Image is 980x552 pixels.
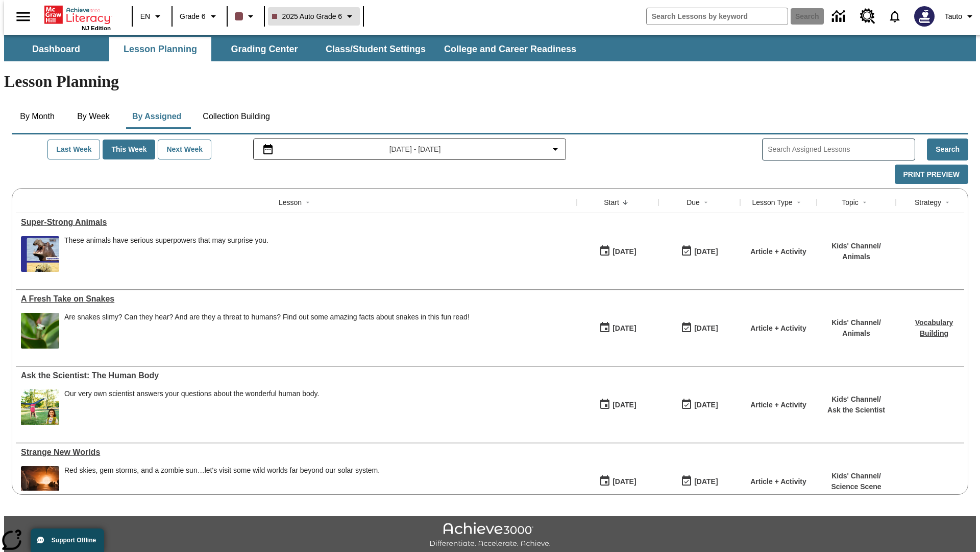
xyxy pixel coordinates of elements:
div: Red skies, gem storms, and a zombie sun…let's visit some wild worlds far beyond our solar system. [64,466,380,475]
button: 08/24/25: First time the lesson was available [596,472,640,491]
img: Young girl doing a cartwheel [21,389,59,425]
div: Start [604,197,619,208]
button: Search [927,139,968,160]
button: Sort [859,196,871,209]
button: Class: 2025 Auto Grade 6, Select your class [268,7,360,26]
button: 08/27/25: First time the lesson was available [596,242,640,261]
button: 08/24/25: First time the lesson was available [596,395,640,415]
input: Search Assigned Lessons [768,142,915,157]
button: Grade: Grade 6, Select a grade [176,7,224,26]
div: Our very own scientist answers your questions about the wonderful human body. [64,389,319,425]
span: [DATE] - [DATE] [389,144,441,155]
button: 08/26/25: Last day the lesson can be accessed [677,318,721,338]
div: [DATE] [694,475,718,488]
button: Class/Student Settings [317,37,434,61]
div: Home [44,4,111,31]
button: Last Week [47,140,100,159]
div: Strategy [915,197,941,208]
button: Print Preview [895,165,968,185]
button: 08/27/25: Last day the lesson can be accessed [677,242,721,261]
img: Achieve3000 Differentiate Accelerate Achieve [429,522,551,548]
button: 08/24/25: Last day the lesson can be accessed [677,395,721,415]
span: EN [140,11,150,22]
p: Kids' Channel / [831,317,881,328]
button: Language: EN, Select a language [136,7,168,26]
a: Ask the Scientist: The Human Body, Lessons [21,371,572,380]
button: Support Offline [31,528,104,552]
p: Kids' Channel / [827,394,885,405]
button: Grading Center [213,37,315,61]
button: Collection Building [194,104,278,129]
div: SubNavbar [4,37,585,61]
input: search field [647,8,788,25]
div: Ask the Scientist: The Human Body [21,371,572,380]
button: Open side menu [8,2,38,32]
p: Science Scene [831,481,881,492]
div: Lesson [279,197,302,208]
a: Resource Center, Will open in new tab [854,3,881,30]
button: Lesson Planning [109,37,211,61]
div: Are snakes slimy? Can they hear? And are they a threat to humans? Find out some amazing facts abo... [64,313,470,321]
button: Select the date range menu item [258,143,562,155]
div: Red skies, gem storms, and a zombie sun…let's visit some wild worlds far beyond our solar system. [64,466,380,502]
div: Super-Strong Animals [21,218,572,227]
span: Tauto [945,11,962,22]
div: [DATE] [612,245,636,258]
div: Lesson Type [752,197,792,208]
span: NJ Edition [82,25,111,31]
button: Sort [941,196,953,209]
button: Sort [619,196,631,209]
img: Avatar [914,6,935,27]
div: These animals have serious superpowers that may surprise you. [64,236,268,245]
img: Artist's concept of what it would be like to stand on the surface of the exoplanet TRAPPIST-1 [21,466,59,502]
a: Data Center [826,3,854,31]
p: Kids' Channel / [831,241,881,251]
button: College and Career Readiness [436,37,584,61]
a: Notifications [881,3,908,30]
a: Home [44,5,111,25]
p: Kids' Channel / [831,471,881,481]
div: [DATE] [694,322,718,335]
img: A hippopotamus in the water, a crocodile on sand, a dung beetle pushing a dung ball, and a bald e... [21,236,59,272]
button: Dashboard [5,37,107,61]
div: [DATE] [612,475,636,488]
p: Article + Activity [750,400,806,410]
div: Topic [842,197,859,208]
button: 08/26/25: First time the lesson was available [596,318,640,338]
p: Article + Activity [750,323,806,334]
p: Article + Activity [750,246,806,257]
a: A Fresh Take on Snakes, Lessons [21,294,572,304]
div: Are snakes slimy? Can they hear? And are they a threat to humans? Find out some amazing facts abo... [64,313,470,349]
button: Next Week [158,140,211,159]
button: Sort [302,196,314,209]
div: Our very own scientist answers your questions about the wonderful human body. [64,389,319,398]
div: Due [687,197,700,208]
span: Support Offline [52,537,96,544]
span: Grade 6 [180,11,206,22]
div: Strange New Worlds [21,448,572,457]
button: Sort [700,196,712,209]
div: [DATE] [612,322,636,335]
div: SubNavbar [4,35,976,61]
p: Article + Activity [750,476,806,487]
span: 2025 Auto Grade 6 [272,11,342,22]
button: By Month [12,104,63,129]
p: Animals [831,328,881,339]
svg: Collapse Date Range Filter [549,143,561,155]
div: These animals have serious superpowers that may surprise you. [64,236,268,272]
p: Ask the Scientist [827,405,885,416]
button: By Week [68,104,119,129]
a: Super-Strong Animals, Lessons [21,218,572,227]
div: [DATE] [694,245,718,258]
button: Select a new avatar [908,3,941,30]
h1: Lesson Planning [4,72,976,91]
div: [DATE] [612,399,636,411]
button: This Week [103,140,155,159]
a: Vocabulary Building [915,318,953,337]
a: Strange New Worlds, Lessons [21,448,572,457]
button: 08/24/25: Last day the lesson can be accessed [677,472,721,491]
img: A close-up of a small green snake with big black eyes raising its head over the leaves of a plant. [21,313,59,349]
